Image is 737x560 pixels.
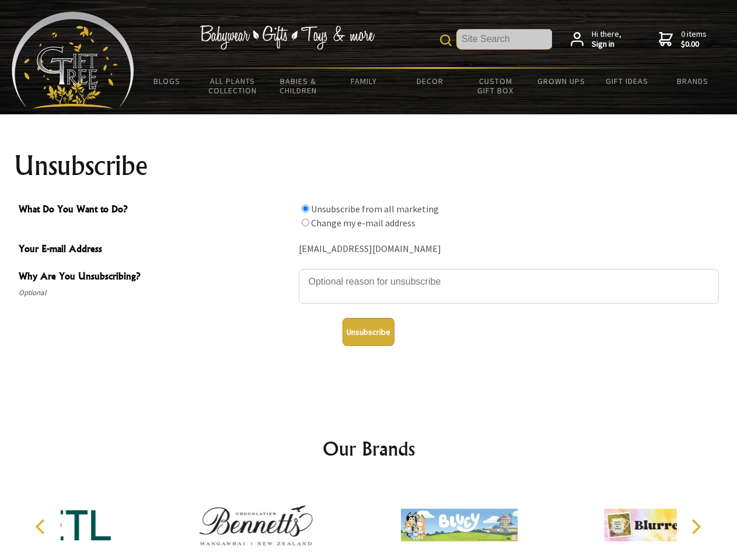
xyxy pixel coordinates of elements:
a: Decor [397,69,463,93]
a: Brands [660,69,726,93]
a: Family [331,69,397,93]
span: Your E-mail Address [19,242,293,258]
span: Why Are You Unsubscribing? [19,269,293,286]
span: Hi there, [592,29,621,50]
span: 0 items [681,29,707,50]
input: What Do You Want to Do? [302,205,309,212]
span: Optional [19,286,293,300]
h2: Our Brands [23,435,714,463]
h1: Unsubscribe [14,152,724,180]
textarea: Why Are You Unsubscribing? [299,269,719,304]
button: Previous [29,514,55,540]
label: Unsubscribe from all marketing [311,203,439,215]
a: Custom Gift Box [463,69,529,103]
span: What Do You Want to Do? [19,202,293,219]
label: Change my e-mail address [311,217,415,229]
a: Gift Ideas [594,69,660,93]
a: BLOGS [134,69,200,93]
strong: Sign in [592,39,621,50]
a: Babies & Children [266,69,331,103]
input: Site Search [457,29,552,49]
button: Next [683,514,708,540]
strong: $0.00 [681,39,707,50]
a: 0 items$0.00 [659,29,707,50]
div: [EMAIL_ADDRESS][DOMAIN_NAME] [299,240,719,258]
button: Unsubscribe [343,318,394,346]
img: Babyware - Gifts - Toys and more... [12,12,134,108]
a: All Plants Collection [200,69,266,103]
a: Grown Ups [528,69,594,93]
img: Babywear - Gifts - Toys & more [200,25,375,50]
input: What Do You Want to Do? [302,219,309,226]
img: product search [440,34,452,46]
a: Hi there,Sign in [571,29,621,50]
